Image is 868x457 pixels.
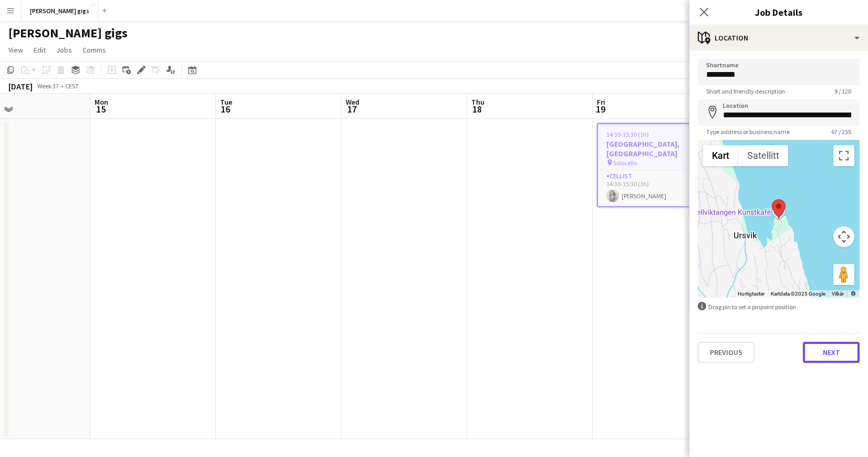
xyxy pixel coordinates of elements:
a: Vilkår (åpnes i en ny fane) [832,291,844,297]
span: Type address or business name [698,128,798,136]
a: Edit [29,43,50,57]
button: Hurtigtaster [738,290,764,298]
button: Kontroller for kamera på kartet [833,226,854,247]
button: Vis satellittbilder [738,145,788,166]
span: Wed [346,97,359,107]
span: Short and friendly description [698,87,793,95]
h1: [PERSON_NAME] gigs [8,25,128,41]
span: Solocello [613,159,637,167]
button: Slå fullskjermvisning av eller på [833,145,854,166]
span: Thu [471,97,484,107]
span: Week 37 [35,82,61,90]
img: Google [700,284,735,298]
button: Dra Klypemannen på kartet for å åpne Street View [833,264,854,285]
a: Comms [78,43,110,57]
span: 67 / 255 [823,128,860,136]
button: [PERSON_NAME] gigs [22,1,98,21]
h3: Job Details [689,5,868,19]
span: Mon [95,97,108,107]
span: 15 [93,103,108,115]
span: 19 [595,103,605,115]
div: [DATE] [8,81,33,92]
div: Drag pin to set a pinpoint position [698,302,860,312]
span: 16 [219,103,232,115]
span: 17 [344,103,359,115]
span: Tue [220,97,232,107]
button: Next [803,342,860,363]
button: Vis gatekart [703,145,738,166]
span: Jobs [56,45,72,55]
div: CEST [65,82,79,90]
app-card-role: Cellist1/114:30-15:30 (1h)[PERSON_NAME] [598,170,714,206]
a: Rapportér til Google om feil i veikartet eller bildene [850,291,856,297]
span: 18 [470,103,484,115]
app-job-card: 14:30-15:30 (1h)1/1[GEOGRAPHIC_DATA], [GEOGRAPHIC_DATA] Solocello1 RoleCellist1/114:30-15:30 (1h)... [597,123,715,207]
span: Kartdata ©2025 Google [771,291,825,297]
span: Comms [82,45,106,55]
span: 9 / 120 [826,87,860,95]
a: Jobs [52,43,76,57]
span: Edit [34,45,46,55]
h3: [GEOGRAPHIC_DATA], [GEOGRAPHIC_DATA] [598,139,714,158]
span: View [8,45,23,55]
span: 14:30-15:30 (1h) [606,130,649,138]
a: View [4,43,27,57]
span: Fri [597,97,605,107]
a: Åpne dette området i Google Maps (et nytt vindu åpnes) [700,284,735,298]
div: Location [689,25,868,50]
button: Previous [698,342,755,363]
